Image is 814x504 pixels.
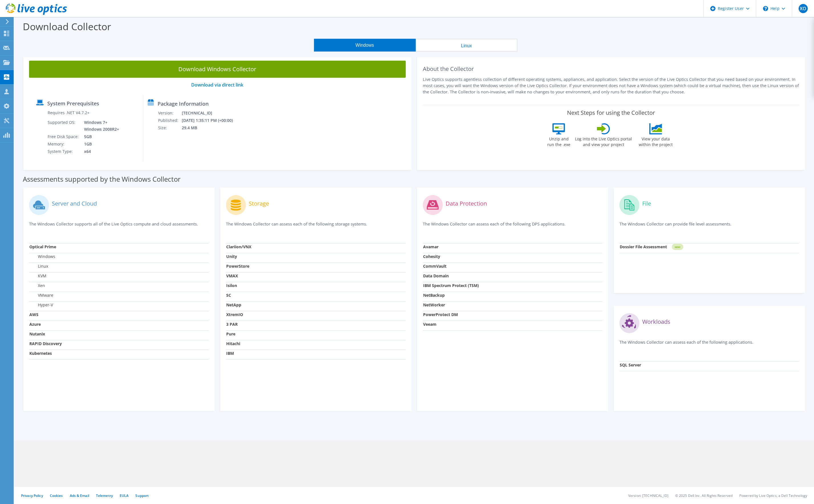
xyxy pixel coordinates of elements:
strong: Azure [29,321,41,327]
td: [TECHNICAL_ID] [181,109,240,117]
strong: 3 PAR [226,321,238,327]
label: Windows [29,254,55,259]
td: Published: [158,117,181,124]
label: View your data within the project [635,134,676,147]
a: Download via direct link [191,82,243,88]
strong: Kubernetes [29,351,52,356]
strong: Pure [226,331,235,337]
strong: IBM Spectrum Protect (TSM) [423,283,479,288]
strong: Isilon [226,283,237,288]
label: Workloads [642,319,670,325]
label: Data Protection [446,201,487,206]
label: KVM [29,273,46,279]
td: Memory: [47,140,80,148]
p: The Windows Collector can assess each of the following DPS applications. [423,221,603,233]
p: Live Optics supports agentless collection of different operating systems, appliances, and applica... [423,76,799,95]
strong: Clariion/VNX [226,244,251,249]
a: EULA [120,493,128,498]
span: XO [799,4,808,13]
label: Download Collector [23,20,111,33]
strong: RAPID Discovery [29,341,62,346]
p: The Windows Collector can provide file level assessments. [619,221,799,233]
strong: Dossier File Assessment [620,244,667,249]
a: Telemetry [96,493,113,498]
strong: NetWorker [423,302,445,308]
td: 1GB [80,140,120,148]
strong: CommVault [423,263,446,269]
strong: Nutanix [29,331,45,337]
p: The Windows Collector can assess each of the following applications. [619,339,799,351]
a: Ads & Email [70,493,89,498]
label: VMware [29,292,53,298]
a: Cookies [50,493,63,498]
label: Log into the Live Optics portal and view your project [575,134,632,147]
li: Powered by Live Optics, a Dell Technology [739,493,807,498]
label: Assessments supported by the Windows Collector [23,176,181,182]
strong: VMAX [226,273,238,278]
p: The Windows Collector supports all of the Live Optics compute and cloud assessments. [29,221,209,233]
p: The Windows Collector can assess each of the following storage systems. [226,221,406,233]
li: Version: [TECHNICAL_ID] [628,493,668,498]
strong: Hitachi [226,341,240,346]
td: 5GB [80,133,120,140]
strong: AWS [29,312,38,317]
strong: Optical Prime [29,244,56,249]
td: [DATE] 1:35:11 PM (+00:00) [181,117,240,124]
strong: IBM [226,351,234,356]
strong: XtremIO [226,312,243,317]
label: Storage [249,201,269,206]
td: Free Disk Space: [47,133,80,140]
td: Supported OS: [47,119,80,133]
strong: SC [226,292,231,298]
strong: Unity [226,254,237,259]
a: Download Windows Collector [29,61,406,78]
label: File [642,201,651,206]
strong: Data Domain [423,273,449,278]
strong: Veeam [423,321,436,327]
strong: Cohesity [423,254,440,259]
button: Linux [416,39,517,52]
label: Unzip and run the .exe [546,134,572,147]
a: Privacy Policy [21,493,43,498]
button: Windows [314,39,416,52]
td: System Type: [47,148,80,155]
strong: NetApp [226,302,241,308]
label: Requires .NET V4.7.2+ [48,110,89,116]
strong: Avamar [423,244,438,249]
td: Size: [158,124,181,132]
label: Linux [29,263,48,269]
h2: About the Collector [423,65,799,72]
td: x64 [80,148,120,155]
li: © 2025 Dell Inc. All Rights Reserved [675,493,733,498]
strong: PowerStore [226,263,249,269]
td: Version: [158,109,181,117]
label: Next Steps for using the Collector [567,109,655,116]
td: 29.4 MB [181,124,240,132]
label: Hyper-V [29,302,53,308]
strong: SQL Server [620,362,641,368]
tspan: NEW! [675,245,680,249]
svg: \n [763,6,768,11]
label: Server and Cloud [52,201,97,206]
td: Windows 7+ Windows 2008R2+ [80,119,120,133]
label: System Prerequisites [47,101,99,106]
strong: NetBackup [423,292,445,298]
label: Xen [29,283,45,288]
strong: PowerProtect DM [423,312,458,317]
a: Support [135,493,149,498]
label: Package Information [158,101,209,106]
